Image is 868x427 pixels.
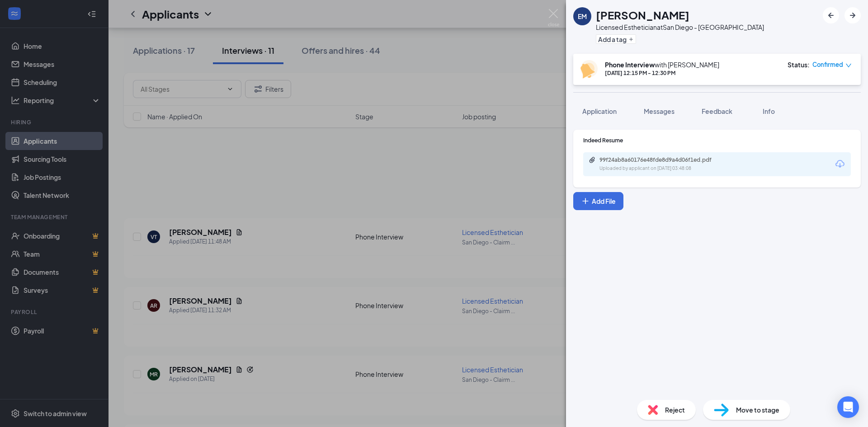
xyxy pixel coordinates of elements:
[823,7,839,23] button: ArrowLeftNew
[837,396,859,418] div: Open Intercom Messenger
[589,156,735,172] a: Paperclip99f24ab8a60176e48fde8d9a4d06f1ed.pdfUploaded by applicant on [DATE] 03:48:08
[573,192,623,210] button: Add FilePlus
[826,10,836,21] svg: ArrowLeftNew
[599,165,735,172] div: Uploaded by applicant on [DATE] 03:48:08
[845,62,852,69] span: down
[596,34,636,44] button: PlusAdd a tag
[702,107,732,115] span: Feedback
[583,136,851,144] div: Indeed Resume
[736,405,779,415] span: Move to stage
[665,405,685,415] span: Reject
[844,7,861,23] button: ArrowRight
[847,10,858,21] svg: ArrowRight
[581,197,590,206] svg: Plus
[788,60,810,69] div: Status :
[835,159,845,169] svg: Download
[582,107,617,115] span: Application
[605,61,655,69] b: Phone Interview
[763,107,775,115] span: Info
[596,23,764,32] div: Licensed Esthetician at San Diego - [GEOGRAPHIC_DATA]
[605,69,719,77] div: [DATE] 12:15 PM - 12:30 PM
[589,156,596,164] svg: Paperclip
[812,60,843,69] span: Confirmed
[644,107,675,115] span: Messages
[628,37,634,42] svg: Plus
[596,7,689,23] h1: [PERSON_NAME]
[605,60,719,69] div: with [PERSON_NAME]
[599,156,726,164] div: 99f24ab8a60176e48fde8d9a4d06f1ed.pdf
[578,12,587,21] div: EM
